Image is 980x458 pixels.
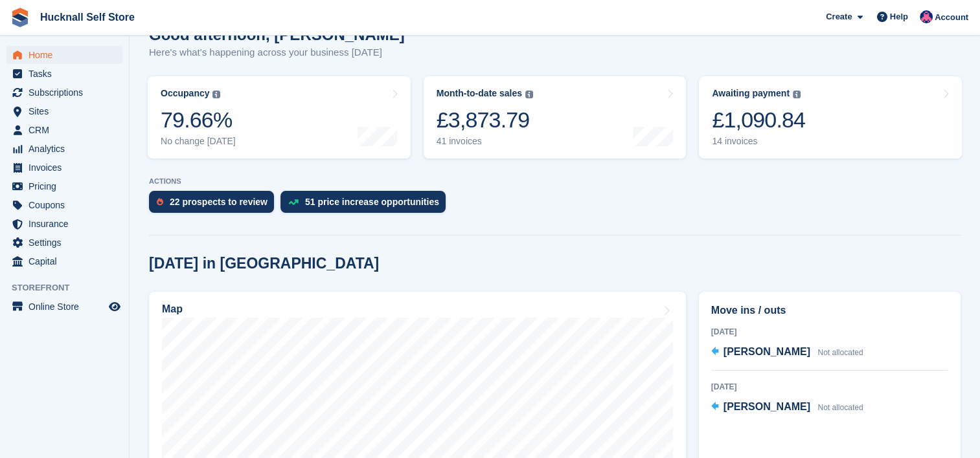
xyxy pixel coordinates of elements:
span: Analytics [28,140,106,158]
div: Occupancy [161,88,209,99]
div: 51 price increase opportunities [305,197,439,207]
a: Hucknall Self Store [35,6,140,28]
p: ACTIONS [149,177,961,186]
a: menu [6,252,122,270]
span: Settings [28,234,106,252]
img: Helen [920,10,933,23]
span: Storefront [12,281,129,294]
a: [PERSON_NAME] Not allocated [711,344,863,361]
div: 79.66% [161,107,236,133]
div: £1,090.84 [712,107,805,133]
div: Awaiting payment [712,88,790,99]
h2: Move ins / outs [711,303,948,318]
img: prospect-51fa495bee0391a8d652442698ab0144808aea92771e9ea1ae160a38d050c398.svg [157,198,163,206]
img: icon-info-grey-7440780725fd019a000dd9b08b2336e03edf1995a4989e88bcd33f0948082b44.svg [212,91,220,98]
span: Subscriptions [28,83,106,102]
span: [PERSON_NAME] [724,401,810,412]
a: menu [6,298,122,316]
a: Preview store [107,299,122,314]
span: Create [826,10,852,23]
a: Occupancy 79.66% No change [DATE] [148,76,411,158]
span: Coupons [28,196,106,214]
div: 41 invoices [437,136,533,147]
span: Capital [28,252,106,270]
h2: [DATE] in [GEOGRAPHIC_DATA] [149,255,379,272]
span: Account [935,11,968,24]
img: stora-icon-8386f47178a22dfd0bd8f6a31ec36ba5ce8667c1dd55bd0f319d3a0aa187defe.svg [10,8,30,27]
a: 51 price increase opportunities [280,191,452,219]
a: menu [6,234,122,252]
a: menu [6,121,122,139]
span: Help [890,10,908,23]
div: [DATE] [711,326,948,338]
span: Invoices [28,158,106,177]
div: 14 invoices [712,136,805,147]
div: No change [DATE] [161,136,236,147]
a: menu [6,102,122,120]
a: menu [6,158,122,177]
a: Awaiting payment £1,090.84 14 invoices [699,76,962,158]
span: Sites [28,102,106,120]
span: Not allocated [817,348,863,357]
span: Online Store [28,298,106,316]
div: [DATE] [711,381,948,393]
a: menu [6,177,122,195]
span: CRM [28,121,106,139]
span: Pricing [28,177,106,195]
h2: Map [162,303,183,315]
a: 22 prospects to review [149,191,280,219]
a: menu [6,65,122,83]
img: icon-info-grey-7440780725fd019a000dd9b08b2336e03edf1995a4989e88bcd33f0948082b44.svg [793,91,801,98]
span: [PERSON_NAME] [724,346,810,357]
span: Not allocated [817,403,863,412]
img: icon-info-grey-7440780725fd019a000dd9b08b2336e03edf1995a4989e88bcd33f0948082b44.svg [525,91,533,98]
a: menu [6,196,122,214]
a: [PERSON_NAME] Not allocated [711,399,863,416]
a: menu [6,83,122,102]
a: menu [6,215,122,233]
span: Home [28,46,106,64]
a: menu [6,140,122,158]
img: price_increase_opportunities-93ffe204e8149a01c8c9dc8f82e8f89637d9d84a8eef4429ea346261dce0b2c0.svg [288,199,299,205]
a: menu [6,46,122,64]
div: £3,873.79 [437,107,533,133]
p: Here's what's happening across your business [DATE] [149,45,405,60]
a: Month-to-date sales £3,873.79 41 invoices [424,76,687,158]
span: Insurance [28,215,106,233]
div: 22 prospects to review [170,197,268,207]
div: Month-to-date sales [437,88,522,99]
span: Tasks [28,65,106,83]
